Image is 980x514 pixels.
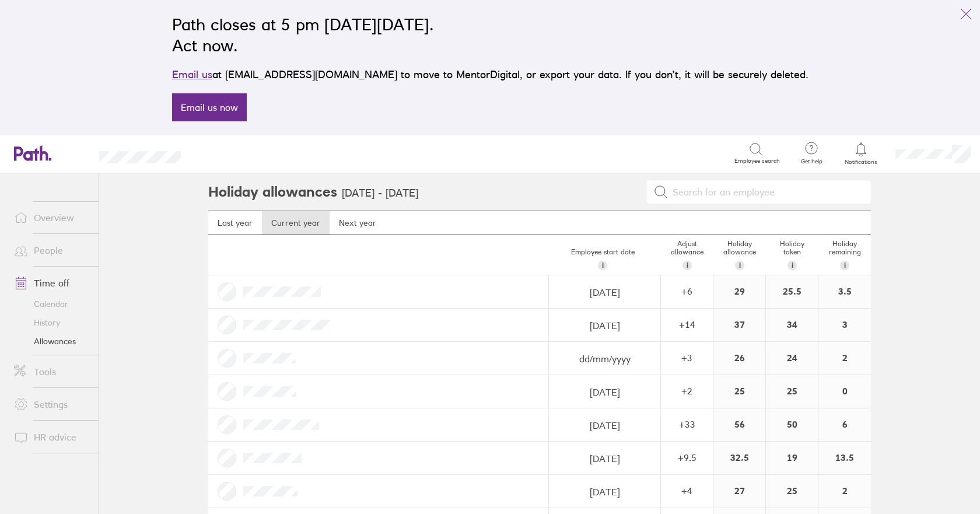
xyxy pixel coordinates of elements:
input: dd/mm/yyyy [549,475,660,508]
a: People [5,239,99,262]
a: Current year [262,211,330,235]
div: Employee start date [544,243,661,275]
a: History [5,313,99,332]
a: Tools [5,360,99,383]
input: dd/mm/yyyy [549,276,660,309]
div: 27 [713,475,765,508]
a: Settings [5,393,99,416]
input: dd/mm/yyyy [549,376,660,408]
span: Notifications [842,159,880,166]
div: 6 [818,408,871,441]
span: i [602,261,604,270]
span: i [687,261,688,270]
a: Overview [5,206,99,229]
a: Notifications [842,141,880,166]
div: 34 [766,309,818,341]
div: 26 [713,342,765,375]
div: 25 [766,375,818,408]
span: i [739,261,741,270]
div: 29 [713,275,765,308]
input: dd/mm/yyyy [549,342,660,375]
div: 3 [818,309,871,341]
div: 3.5 [818,275,871,308]
div: 24 [766,342,818,375]
div: Holiday allowance [713,235,766,275]
div: + 6 [661,286,712,296]
a: HR advice [5,425,99,449]
div: 37 [713,309,765,341]
div: 25.5 [766,275,818,308]
div: 25 [713,375,765,408]
a: Allowances [5,332,99,351]
div: Search [212,148,242,158]
span: Get help [793,158,831,165]
input: dd/mm/yyyy [549,442,660,475]
div: + 14 [661,319,712,330]
input: dd/mm/yyyy [549,309,660,342]
input: dd/mm/yyyy [549,409,660,442]
a: Email us now [172,93,247,121]
input: Search for an employee [668,181,864,203]
div: Holiday remaining [818,235,871,275]
div: + 33 [661,419,712,429]
a: Calendar [5,295,99,313]
h2: Path closes at 5 pm [DATE][DATE]. Act now. [172,14,808,56]
h3: [DATE] - [DATE] [342,187,418,200]
div: Adjust allowance [661,235,713,275]
div: 19 [766,442,818,474]
div: 50 [766,408,818,441]
div: 56 [713,408,765,441]
div: 25 [766,475,818,508]
h2: Holiday allowances [208,173,337,211]
div: + 2 [661,386,712,396]
div: 2 [818,475,871,508]
span: i [792,261,793,270]
div: + 9.5 [661,452,712,463]
div: Holiday taken [766,235,818,275]
div: 32.5 [713,442,765,474]
div: + 3 [661,352,712,363]
a: Email us [172,68,212,81]
a: Next year [330,211,386,235]
span: i [844,261,846,270]
div: 2 [818,342,871,375]
div: + 4 [661,485,712,496]
span: Employee search [734,158,780,165]
a: Time off [5,271,99,295]
div: 13.5 [818,442,871,474]
div: 0 [818,375,871,408]
p: at [EMAIL_ADDRESS][DOMAIN_NAME] to move to MentorDigital, or export your data. If you don’t, it w... [172,67,808,83]
a: Last year [208,211,262,235]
